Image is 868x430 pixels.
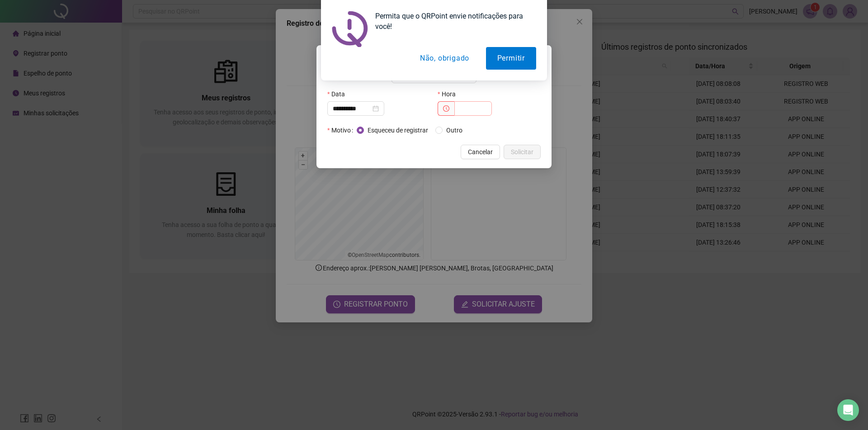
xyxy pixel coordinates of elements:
label: Data [327,87,351,101]
label: Hora [438,87,462,101]
span: Cancelar [468,147,493,157]
button: Cancelar [461,145,500,159]
img: notification icon [332,11,368,47]
button: Permitir [486,47,536,70]
button: Não, obrigado [409,47,481,70]
span: Esqueceu de registrar [364,125,432,135]
button: Solicitar [504,145,541,159]
div: Open Intercom Messenger [837,399,859,421]
span: clock-circle [443,105,449,112]
div: Permita que o QRPoint envie notificações para você! [368,11,536,32]
span: Outro [443,125,466,135]
label: Motivo [327,123,357,137]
